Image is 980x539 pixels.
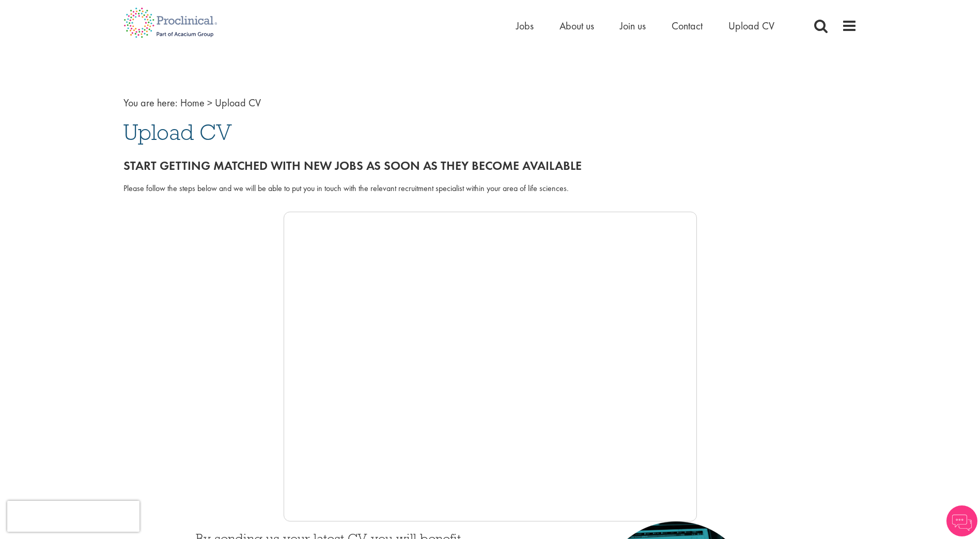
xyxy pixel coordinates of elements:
[672,19,703,33] a: Contact
[123,96,178,109] span: You are here:
[728,19,774,33] a: Upload CV
[123,159,857,172] h2: Start getting matched with new jobs as soon as they become available
[180,96,205,109] a: breadcrumb link
[215,96,261,109] span: Upload CV
[516,19,534,33] a: Jobs
[946,505,977,536] img: Chatbot
[7,501,139,532] iframe: reCAPTCHA
[123,118,232,146] span: Upload CV
[620,19,646,33] a: Join us
[207,96,212,109] span: >
[559,19,594,33] a: About us
[123,183,857,195] div: Please follow the steps below and we will be able to put you in touch with the relevant recruitme...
